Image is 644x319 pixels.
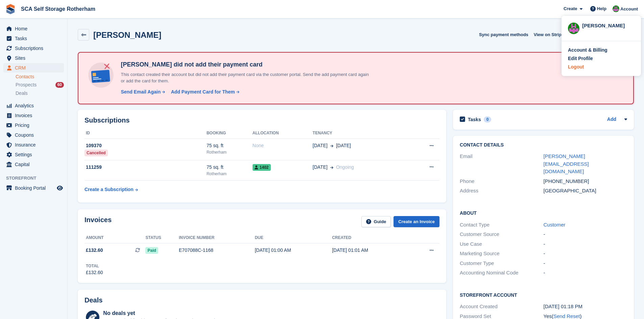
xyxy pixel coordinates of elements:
div: Address [460,187,543,195]
div: Rotherham [207,171,253,177]
span: Home [15,24,55,33]
a: Add Payment Card for Them [168,88,240,96]
th: Amount [85,233,145,243]
span: [DATE] [336,142,351,149]
div: Account & Billing [568,47,607,54]
a: Preview store [56,184,64,192]
div: Create a Subscription [85,186,134,193]
span: Pricing [15,121,55,130]
th: Due [255,233,332,243]
span: Capital [15,160,55,169]
img: stora-icon-8386f47178a22dfd0bd8f6a31ec36ba5ce8667c1dd55bd0f319d3a0aa187defe.svg [5,4,16,14]
a: Guide [361,216,391,227]
h2: Invoices [85,216,112,227]
div: Total [86,263,103,269]
h2: About [460,209,627,216]
div: 109370 [85,142,207,149]
a: menu [3,130,64,140]
span: Paid [145,247,158,254]
div: Cancelled [85,150,108,156]
img: Sarah Race [613,5,619,12]
a: SCA Self Storage Rotherham [18,3,98,15]
a: Logout [568,63,635,71]
h2: Deals [85,296,102,304]
a: Create an Invoice [393,216,439,227]
div: £132.60 [86,269,103,276]
th: Tenancy [313,128,407,139]
a: Contacts [16,74,64,80]
div: 0 [484,116,492,123]
a: [PERSON_NAME][EMAIL_ADDRESS][DOMAIN_NAME] [544,153,589,174]
span: ( ) [552,313,581,319]
span: [DATE] [313,142,328,149]
span: £132.60 [86,247,103,254]
h2: Tasks [468,116,481,123]
a: Create a Subscription [85,183,138,196]
a: menu [3,111,64,120]
span: Booking Portal [15,183,55,193]
h4: [PERSON_NAME] did not add their payment card [118,61,372,69]
h2: [PERSON_NAME] [93,30,161,39]
a: Customer [544,222,566,228]
div: [DATE] 01:18 PM [544,303,627,311]
div: Account Created [460,303,543,311]
span: Subscriptions [15,44,55,53]
div: - [544,269,627,277]
a: Account & Billing [568,47,635,54]
span: Deals [16,90,28,97]
div: 75 sq. ft [207,142,253,149]
div: 75 sq. ft [207,164,253,171]
a: menu [3,53,64,63]
span: Insurance [15,140,55,150]
span: Invoices [15,111,55,120]
h2: Subscriptions [85,116,439,124]
a: menu [3,63,64,73]
a: menu [3,150,64,159]
h2: Contact Details [460,142,627,148]
th: Allocation [253,128,313,139]
div: [PERSON_NAME] [582,22,635,28]
a: View on Stripe [531,29,572,40]
span: Analytics [15,101,55,110]
div: - [544,250,627,258]
a: menu [3,44,64,53]
div: 111259 [85,164,207,171]
span: View on Stripe [534,31,564,38]
span: Ongoing [336,164,354,170]
span: Storefront [6,175,67,182]
th: Created [332,233,409,243]
a: menu [3,183,64,193]
div: 60 [55,82,64,88]
div: Edit Profile [568,55,593,62]
a: menu [3,101,64,110]
a: menu [3,24,64,33]
div: Accounting Nominal Code [460,269,543,277]
span: CRM [15,63,55,73]
span: Coupons [15,130,55,140]
div: - [544,260,627,267]
span: Settings [15,150,55,159]
h2: Storefront Account [460,291,627,298]
a: Deals [16,90,64,97]
div: Customer Type [460,260,543,267]
th: Status [145,233,179,243]
a: Send Reset [553,313,580,319]
span: [DATE] [313,164,328,171]
span: 1402 [253,164,271,171]
button: Sync payment methods [479,29,528,40]
span: Account [620,6,638,12]
div: [GEOGRAPHIC_DATA] [544,187,627,195]
th: Booking [207,128,253,139]
div: No deals yet [103,309,245,317]
span: Create [564,5,577,12]
a: menu [3,160,64,169]
span: Help [597,5,606,12]
div: [PHONE_NUMBER] [544,178,627,185]
a: Add [607,116,616,124]
div: Marketing Source [460,250,543,258]
div: [DATE] 01:00 AM [255,247,332,254]
a: menu [3,34,64,43]
a: Edit Profile [568,55,635,62]
div: Customer Source [460,231,543,238]
div: Add Payment Card for Them [171,88,235,96]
